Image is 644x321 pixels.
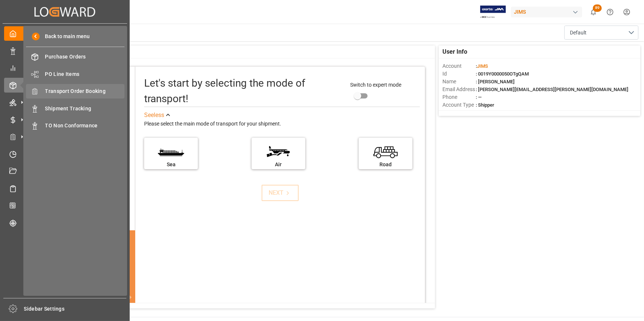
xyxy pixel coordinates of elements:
img: Exertis%20JAM%20-%20Email%20Logo.jpg_1722504956.jpg [480,6,506,19]
a: Data Management [4,43,126,58]
a: Timeslot Management V2 [4,147,126,161]
span: Id [442,70,476,78]
span: Back to main menu [40,33,90,40]
div: Sea [148,161,194,168]
button: Help Center [602,4,618,20]
a: TO Non Conformance [26,118,125,133]
span: Transport Order Booking [45,87,125,95]
a: Shipment Tracking [26,101,125,116]
span: JIMS [477,63,488,69]
span: : Shipper [476,102,494,108]
span: : [PERSON_NAME] [476,79,515,84]
a: Document Management [4,164,126,178]
span: Sidebar Settings [24,305,127,313]
span: : [476,63,488,69]
a: Sailing Schedules [4,181,126,195]
span: Purchase Orders [45,53,125,61]
span: User Info [442,47,467,56]
span: Shipment Tracking [45,105,125,113]
div: JIMS [511,7,582,17]
div: See less [144,111,164,120]
a: Transport Order Booking [26,84,125,98]
span: Account Type [442,101,476,109]
div: Road [362,161,409,168]
button: show 89 new notifications [585,4,602,20]
span: Name [442,78,476,86]
span: Default [570,29,587,37]
a: My Reports [4,61,126,75]
span: TO Non Conformance [45,122,125,130]
div: NEXT [269,188,292,197]
button: open menu [564,26,638,40]
div: Let's start by selecting the mode of transport! [144,76,343,107]
span: 89 [593,4,602,12]
span: Account [442,62,476,70]
a: Tracking Shipment [4,215,126,230]
div: Please select the main mode of transport for your shipment. [144,120,420,128]
span: Email Address [442,86,476,93]
a: PO Line Items [26,67,125,81]
span: : 0019Y0000050OTgQAM [476,71,529,77]
button: NEXT [262,185,299,201]
a: CO2 Calculator [4,198,126,213]
span: : — [476,94,482,100]
span: : [PERSON_NAME][EMAIL_ADDRESS][PERSON_NAME][DOMAIN_NAME] [476,87,628,92]
span: PO Line Items [45,70,125,78]
a: Purchase Orders [26,50,125,64]
div: Air [255,161,302,168]
button: JIMS [511,5,585,19]
span: Phone [442,93,476,101]
span: Switch to expert mode [351,82,402,88]
a: My Cockpit [4,26,126,41]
